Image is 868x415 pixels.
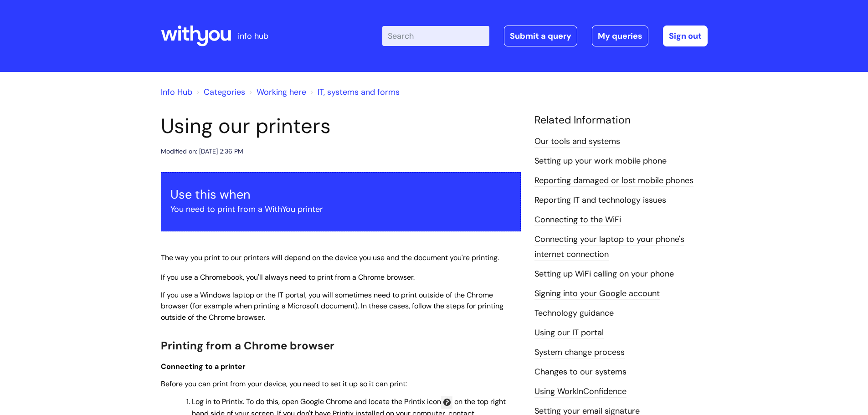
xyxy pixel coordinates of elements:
span: Before you can print from your device, you need to set it up so it can print: [161,379,407,389]
span: The way you print to our printers will depend on the device you use and the document you're print... [161,253,499,262]
a: Changes to our systems [534,366,627,378]
h1: Using our printers [161,114,521,138]
a: Technology guidance [534,307,614,319]
li: IT, systems and forms [308,85,400,99]
a: Signing into your Google account [534,288,660,300]
h3: Use this when [170,187,511,202]
p: You need to print from a WithYou printer [170,202,511,216]
a: Using WorkInConfidence [534,386,627,398]
a: Using our IT portal [534,327,604,339]
a: Connecting your laptop to your phone's internet connection [534,234,684,260]
a: Connecting to the WiFi [534,214,621,226]
a: My queries [592,26,648,46]
div: | - [382,26,708,46]
a: Reporting damaged or lost mobile phones [534,175,693,187]
span: If you use a Windows laptop or the IT portal, you will sometimes need to print outside of the Chr... [161,290,503,323]
div: Modified on: [DATE] 2:36 PM [161,146,243,157]
span: If you use a Chromebook, you'll always need to print from a Chrome browser. [161,272,415,282]
a: Working here [257,87,306,97]
img: 1e4rOcFWkLMqvwqIESEMmpcY7JUDPi0wjA.png [441,396,452,409]
a: System change process [534,347,625,359]
a: Our tools and systems [534,136,620,148]
span: Connecting to a printer [161,362,246,371]
a: Submit a query [504,26,577,46]
a: Info Hub [161,87,192,97]
a: Sign out [663,26,708,46]
a: Reporting IT and technology issues [534,195,666,206]
a: IT, systems and forms [318,87,400,97]
a: Setting up your work mobile phone [534,155,667,167]
a: Categories [204,87,245,97]
a: Setting up WiFi calling on your phone [534,268,674,280]
input: Search [382,26,489,46]
li: Solution home [195,85,245,99]
span: Printing from a Chrome browser [161,338,334,353]
p: info hub [238,29,268,43]
li: Working here [247,85,306,99]
h4: Related Information [534,114,708,127]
